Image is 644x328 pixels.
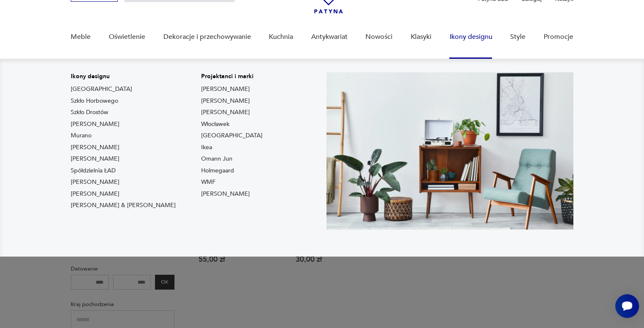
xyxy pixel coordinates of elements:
[510,21,525,53] a: Style
[71,120,119,128] a: [PERSON_NAME]
[201,108,250,117] a: [PERSON_NAME]
[365,21,392,53] a: Nowości
[71,178,119,186] a: [PERSON_NAME]
[163,21,251,53] a: Dekoracje i przechowywanie
[201,143,212,152] a: Ikea
[201,190,250,198] a: [PERSON_NAME]
[109,21,145,53] a: Oświetlenie
[71,143,119,152] a: [PERSON_NAME]
[71,72,176,81] p: Ikony designu
[201,167,234,175] a: Holmegaard
[326,72,573,230] img: Meble
[71,155,119,163] a: [PERSON_NAME]
[201,120,229,128] a: Włocławek
[311,21,348,53] a: Antykwariat
[71,21,91,53] a: Meble
[71,108,108,117] a: Szkło Drostów
[71,167,116,175] a: Spółdzielnia ŁAD
[201,178,216,186] a: WMF
[544,21,573,53] a: Promocje
[615,294,639,318] iframe: Smartsupp widget button
[201,85,250,93] a: [PERSON_NAME]
[71,85,132,93] a: [GEOGRAPHIC_DATA]
[71,190,119,198] a: [PERSON_NAME]
[71,201,176,210] a: [PERSON_NAME] & [PERSON_NAME]
[449,21,492,53] a: Ikony designu
[411,21,431,53] a: Klasyki
[71,97,118,105] a: Szkło Horbowego
[71,131,91,140] a: Murano
[269,21,293,53] a: Kuchnia
[201,131,263,140] a: [GEOGRAPHIC_DATA]
[201,97,250,105] a: [PERSON_NAME]
[201,72,263,81] p: Projektanci i marki
[201,155,232,163] a: Omann Jun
